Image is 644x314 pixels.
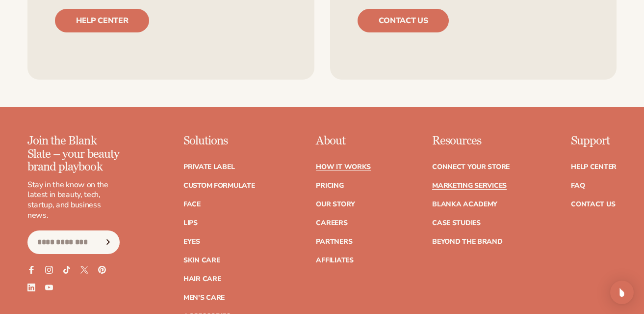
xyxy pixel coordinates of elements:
p: Stay in the know on the latest in beauty, tech, startup, and business news. [27,180,120,221]
a: Skin Care [183,257,220,264]
a: How It Works [316,164,371,171]
a: Eyes [183,238,200,245]
a: Blanka Academy [432,201,497,208]
a: Help Center [571,164,617,171]
a: Men's Care [183,294,225,301]
a: Connect your store [432,164,510,171]
p: Solutions [183,135,255,147]
a: Affiliates [316,257,353,264]
a: Contact us [358,9,449,32]
a: Case Studies [432,220,481,227]
a: Pricing [316,182,343,189]
a: Marketing services [432,182,507,189]
a: Careers [316,220,347,227]
p: Resources [432,135,510,147]
a: Hair Care [183,276,221,283]
a: Partners [316,238,352,245]
a: Contact Us [571,201,615,208]
button: Subscribe [98,230,119,254]
div: Open Intercom Messenger [610,281,634,304]
p: Support [571,135,617,147]
a: Private label [183,164,234,171]
a: Face [183,201,201,208]
a: FAQ [571,182,585,189]
a: Beyond the brand [432,238,503,245]
p: About [316,135,371,147]
a: Our Story [316,201,355,208]
a: Custom formulate [183,182,255,189]
a: Help center [55,9,149,32]
a: Lips [183,220,198,227]
p: Join the Blank Slate – your beauty brand playbook [27,135,120,173]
